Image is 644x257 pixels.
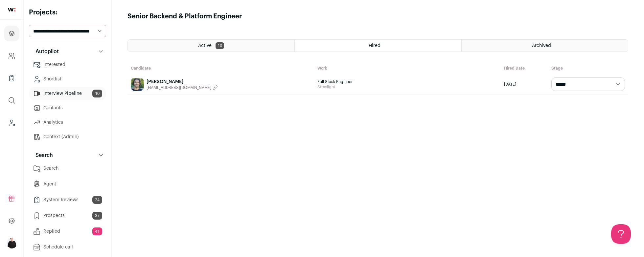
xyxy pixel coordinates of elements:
[4,26,19,41] a: Projects
[147,78,218,85] a: [PERSON_NAME]
[611,224,631,244] iframe: Help Scout Beacon - Open
[29,149,106,162] button: Search
[198,43,212,48] span: Active
[7,238,17,248] img: 9240684-medium_jpg
[29,162,106,175] a: Search
[29,73,106,86] a: Shortlist
[548,62,628,74] div: Stage
[131,78,144,91] img: 3666a4d5a2a410c6a81f84edac379b65ff4ea31c9260120ee58c3563a03e8b5d
[29,241,106,254] a: Schedule call
[532,43,551,48] span: Archived
[29,193,106,206] a: System Reviews24
[29,58,106,71] a: Interested
[4,48,19,64] a: Company and ATS Settings
[369,43,380,48] span: Hired
[462,40,628,52] a: Archived
[147,85,218,90] button: [EMAIL_ADDRESS][DOMAIN_NAME]
[127,62,314,74] div: Candidate
[7,238,17,248] button: Open dropdown
[92,227,102,235] span: 41
[29,8,106,17] h2: Projects:
[92,196,102,204] span: 24
[317,84,497,90] span: Straylight
[29,178,106,191] a: Agent
[8,8,15,11] img: wellfound-shorthand-0d5821cbd27db2630d0214b213865d53afaa358527fdda9d0ea32b1df1b89c2c.svg
[29,225,106,238] a: Replied41
[501,62,548,74] div: Hired Date
[314,62,501,74] div: Work
[501,74,548,94] div: [DATE]
[127,12,628,21] h1: Senior Backend & Platform Engineer
[32,151,53,159] p: Search
[128,40,294,52] a: Active 10
[216,42,224,49] span: 10
[32,48,59,55] p: Autopilot
[29,130,106,143] a: Context (Admin)
[29,45,106,58] button: Autopilot
[92,90,102,97] span: 10
[147,85,211,90] span: [EMAIL_ADDRESS][DOMAIN_NAME]
[29,116,106,129] a: Analytics
[29,101,106,115] a: Contacts
[317,79,497,84] span: Full Stack Engineer
[92,212,102,220] span: 37
[4,70,19,86] a: Company Lists
[4,115,19,131] a: Leads (Backoffice)
[29,87,106,100] a: Interview Pipeline10
[29,209,106,222] a: Prospects37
